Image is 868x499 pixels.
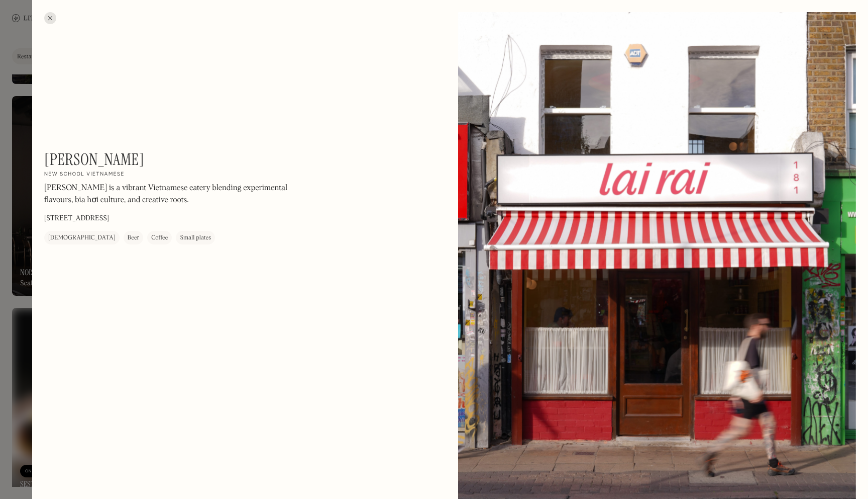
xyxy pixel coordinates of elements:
[128,233,140,243] div: Beer
[44,150,144,169] h1: [PERSON_NAME]
[44,182,315,206] p: [PERSON_NAME] is a vibrant Vietnamese eatery blending experimental flavours, bia hơi culture, and...
[48,233,116,243] div: [DEMOGRAPHIC_DATA]
[44,171,125,178] h2: New school Vietnamese
[151,233,168,243] div: Coffee
[44,213,109,224] p: [STREET_ADDRESS]
[180,233,211,243] div: Small plates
